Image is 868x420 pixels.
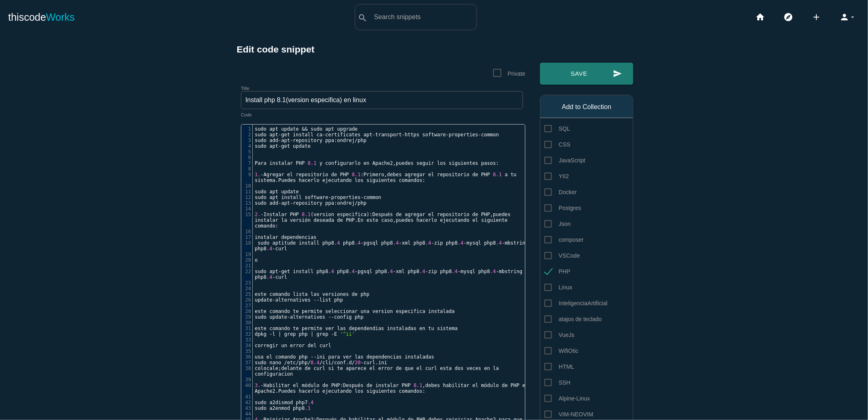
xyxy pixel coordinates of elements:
[544,124,570,134] span: SQL
[358,269,372,274] span: pgsql
[375,269,387,274] span: php8
[269,200,278,206] span: add
[840,4,849,30] i: person
[425,240,431,246] span: .4
[299,177,319,183] span: hacerlo
[255,160,499,166] span: , :
[241,189,252,195] div: 11
[449,132,478,138] span: properties
[413,240,425,246] span: php8
[461,269,475,274] span: mysql
[544,140,571,150] span: CSS
[241,303,252,308] div: 27
[340,172,349,177] span: PHP
[544,203,581,213] span: Postgres
[241,229,252,234] div: 16
[325,200,334,206] span: ppa
[322,291,349,297] span: versiones
[544,298,608,308] span: InteligenciaArtificial
[308,160,317,166] span: 8.1
[346,217,355,223] span: PHP
[293,308,299,314] span: te
[337,212,366,217] span: especifica
[255,160,267,166] span: Para
[428,269,437,274] span: zip
[428,212,434,217] span: el
[337,200,354,206] span: ondrej
[281,200,290,206] span: apt
[241,331,252,337] div: 32
[293,291,308,297] span: lista
[269,132,278,138] span: apt
[437,326,458,331] span: sistema
[361,195,363,200] span: -
[544,314,602,324] span: atajos de teclado
[293,269,314,274] span: install
[544,187,577,197] span: Docker
[355,4,370,30] button: search
[241,206,252,212] div: 14
[437,212,469,217] span: repositorio
[334,297,343,303] span: php
[255,126,267,132] span: sudo
[241,112,252,118] label: Code
[505,172,507,177] span: a
[355,138,358,143] span: /
[420,269,425,274] span: .4
[258,240,269,246] span: sudo
[296,172,328,177] span: repositorio
[293,200,322,206] span: repository
[511,172,516,177] span: tu
[437,160,446,166] span: los
[241,200,252,206] div: 13
[237,44,315,55] b: Edit code snippet
[281,195,302,200] span: install
[420,326,425,331] span: en
[290,314,326,320] span: alternatives
[337,217,343,223] span: de
[505,240,528,246] span: mbstring
[255,297,272,303] span: update
[481,132,498,138] span: common
[396,308,425,314] span: especifica
[363,132,372,138] span: apt
[241,132,252,138] div: 2
[269,160,293,166] span: instalar
[241,326,252,331] div: 31
[544,219,571,229] span: Json
[544,251,580,261] span: VSCode
[255,177,275,183] span: sistema
[540,63,633,85] button: sendSave
[255,234,278,240] span: instalar
[334,240,340,246] span: .4
[255,291,267,297] span: este
[402,132,404,138] span: -
[446,240,458,246] span: php8
[440,269,452,274] span: php8
[290,217,311,223] span: versión
[544,103,629,111] h6: Add to Collection
[367,177,396,183] span: siguientes
[387,326,416,331] span: instaladas
[358,138,367,143] span: php
[396,269,405,274] span: xml
[278,200,281,206] span: -
[293,326,299,331] span: te
[302,308,323,314] span: permite
[399,240,402,246] span: -
[241,280,252,286] div: 23
[255,308,267,314] span: este
[278,138,281,143] span: -
[544,330,574,340] span: VueJs
[260,172,263,177] span: -
[281,126,299,132] span: update
[281,143,290,149] span: get
[399,177,422,183] span: comandos
[269,308,290,314] span: comando
[428,172,434,177] span: el
[325,132,361,138] span: certificates
[269,195,278,200] span: apt
[296,160,305,166] span: PHP
[493,172,502,177] span: 8.1
[328,269,334,274] span: .4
